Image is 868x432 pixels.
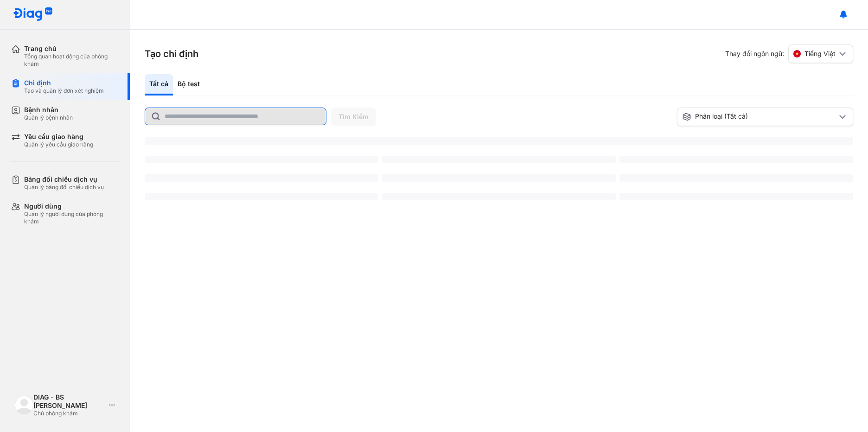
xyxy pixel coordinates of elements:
span: ‌ [619,193,853,200]
div: Quản lý người dùng của phòng khám [24,210,119,225]
div: DIAG - BS [PERSON_NAME] [33,393,105,410]
span: ‌ [619,156,853,163]
img: logo [15,396,33,414]
span: ‌ [382,156,616,163]
div: Bảng đối chiếu dịch vụ [24,175,104,184]
div: Trang chủ [24,44,119,53]
div: Bộ test [173,74,204,95]
div: Quản lý bệnh nhân [24,114,73,121]
span: ‌ [619,174,853,182]
span: ‌ [145,193,378,200]
div: Người dùng [24,202,119,210]
div: Thay đổi ngôn ngữ: [725,44,853,63]
div: Tổng quan hoạt động của phòng khám [24,53,119,68]
div: Quản lý bảng đối chiếu dịch vụ [24,184,104,191]
span: ‌ [145,174,378,182]
div: Yêu cầu giao hàng [24,133,93,141]
div: Chủ phòng khám [33,410,105,417]
span: ‌ [145,156,378,163]
img: logo [13,7,53,22]
button: Tìm Kiếm [331,108,376,126]
div: Quản lý yêu cầu giao hàng [24,141,93,148]
span: ‌ [382,174,616,182]
div: Chỉ định [24,79,104,87]
span: ‌ [145,137,853,145]
div: Bệnh nhân [24,106,73,114]
h3: Tạo chỉ định [145,47,198,60]
div: Tất cả [145,74,173,95]
div: Tạo và quản lý đơn xét nghiệm [24,87,104,95]
span: ‌ [382,193,616,200]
